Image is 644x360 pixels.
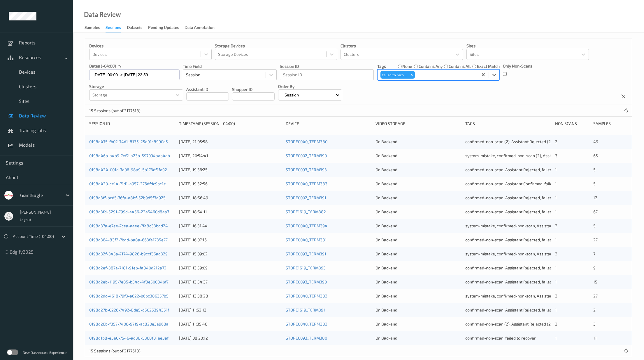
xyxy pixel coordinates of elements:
[593,167,596,172] span: 5
[555,209,557,214] span: 1
[465,195,572,200] span: confirmed-non-scan, Assistant Rejected, failed to recover
[465,279,572,284] span: confirmed-non-scan, Assistant Rejected, failed to recover
[465,237,572,242] span: confirmed-non-scan, Assistant Rejected, failed to recover
[232,86,275,92] p: Shopper ID
[179,139,282,145] div: [DATE] 21:05:58
[593,335,597,340] span: 11
[555,237,557,242] span: 1
[375,181,461,187] div: On Backend
[593,195,597,200] span: 12
[593,181,596,186] span: 5
[465,335,536,340] span: confirmed-non-scan, failed to recover
[89,279,169,284] a: 0198d2eb-1195-7e85-b54d-4f8e50084bf7
[89,153,170,158] a: 0198d46b-a4b9-7ef2-a23b-597094aab4ab
[593,251,595,256] span: 7
[286,167,327,172] a: STORE0093_TERM393
[286,139,327,144] a: STORE0040_TERM380
[89,195,166,200] a: 0198d3ff-bcd5-76fa-a8bf-52b9d5f3a925
[179,209,282,215] div: [DATE] 18:54:11
[89,84,183,89] p: Storage
[179,167,282,173] div: [DATE] 19:36:25
[286,209,326,214] a: STORE1619_TERM382
[555,251,557,256] span: 2
[555,167,557,172] span: 1
[85,24,106,32] a: Samples
[375,251,461,257] div: On Backend
[465,223,641,228] span: system-mistake, confirmed-non-scan, Assistant Rejected (2), failed to recover, Unusual activity
[402,63,412,69] label: none
[375,265,461,271] div: On Backend
[89,167,167,172] a: 0198d424-001d-7a06-98a9-5b173df1fa92
[375,335,461,341] div: On Backend
[465,265,572,270] span: confirmed-non-scan, Assistant Rejected, failed to recover
[148,25,179,32] div: Pending Updates
[278,84,343,89] p: Order By
[375,293,461,299] div: On Backend
[465,139,591,144] span: confirmed-non-scan (2), Assistant Rejected (2), failed to recover (2)
[286,237,327,242] a: STORE0040_TERM381
[89,209,169,214] a: 0198d3fd-5291-799d-a456-22a5460d8aa7
[593,293,598,298] span: 27
[286,321,327,326] a: STORE0040_TERM382
[593,321,596,326] span: 3
[179,195,282,201] div: [DATE] 18:56:49
[179,279,282,285] div: [DATE] 13:54:37
[593,121,628,127] div: Samples
[286,121,371,127] div: Device
[286,153,327,158] a: STORE0002_TERM390
[555,195,557,200] span: 1
[89,223,168,228] a: 0198d37a-e7ee-7cea-aaee-7fa8c33bdd24
[106,24,127,32] a: Sessions
[375,139,461,145] div: On Backend
[477,63,500,69] label: exact match
[286,335,327,340] a: STORE0093_TERM380
[179,181,282,187] div: [DATE] 19:32:56
[375,121,461,127] div: Video Storage
[555,293,557,298] span: 2
[593,237,598,242] span: 27
[465,167,572,172] span: confirmed-non-scan, Assistant Rejected, failed to recover
[89,265,166,270] a: 0198d2ef-387a-7181-91eb-fa840d212a72
[465,307,572,312] span: confirmed-non-scan, Assistant Rejected, failed to recover
[593,209,598,214] span: 67
[593,279,597,284] span: 15
[179,223,282,229] div: [DATE] 16:31:44
[375,307,461,313] div: On Backend
[286,181,327,186] a: STORE0040_TERM383
[593,223,596,228] span: 5
[280,63,374,69] p: Session ID
[465,181,575,186] span: confirmed-non-scan, Assistant Confirmed, failed to recover
[375,321,461,327] div: On Backend
[377,63,386,69] p: Tags
[179,251,282,257] div: [DATE] 15:09:02
[89,181,166,186] a: 0198d420-ce14-71d1-a957-276dfdc9bc1e
[466,43,589,49] p: Sites
[465,321,591,326] span: confirmed-non-scan (2), Assistant Rejected (2), failed to recover (2)
[408,71,415,79] div: Remove failed to recover
[593,153,598,158] span: 65
[465,251,610,256] span: system-mistake, confirmed-non-scan, Assistant Rejected (2), failed to recover
[449,63,471,69] label: contains all
[503,63,532,69] p: Only Non-Scans
[89,348,141,354] p: 15 Sessions (out of 2177618)
[89,108,141,114] p: 15 Sessions (out of 2177618)
[89,335,169,340] a: 0198d1b8-e5e0-7546-ad38-5368f81ee3af
[89,121,175,127] div: Session ID
[375,279,461,285] div: On Backend
[555,223,557,228] span: 2
[286,195,326,200] a: STORE0002_TERM391
[215,43,337,49] p: Storage Devices
[465,293,643,298] span: system-mistake, confirmed-non-scan, Assistant Confirmed (2), failed to recover, Unusual activity
[555,139,557,144] span: 2
[555,279,557,284] span: 1
[282,92,301,98] p: Session
[179,293,282,299] div: [DATE] 13:38:28
[375,209,461,215] div: On Backend
[555,335,557,340] span: 1
[179,335,282,341] div: [DATE] 08:20:12
[555,307,557,312] span: 1
[89,321,169,326] a: 0198d26b-f357-7406-9719-ac820e3e968a
[465,209,572,214] span: confirmed-non-scan, Assistant Rejected, failed to recover
[84,12,121,18] div: Data Review
[127,25,142,32] div: Datasets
